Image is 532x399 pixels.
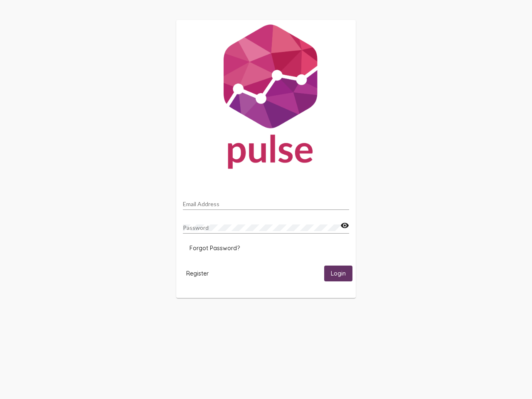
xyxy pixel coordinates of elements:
[331,270,346,278] span: Login
[176,20,356,177] img: Pulse For Good Logo
[183,241,246,256] button: Forgot Password?
[340,221,349,231] mat-icon: visibility
[190,244,240,252] span: Forgot Password?
[186,270,209,277] span: Register
[324,266,352,281] button: Login
[180,266,215,281] button: Register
